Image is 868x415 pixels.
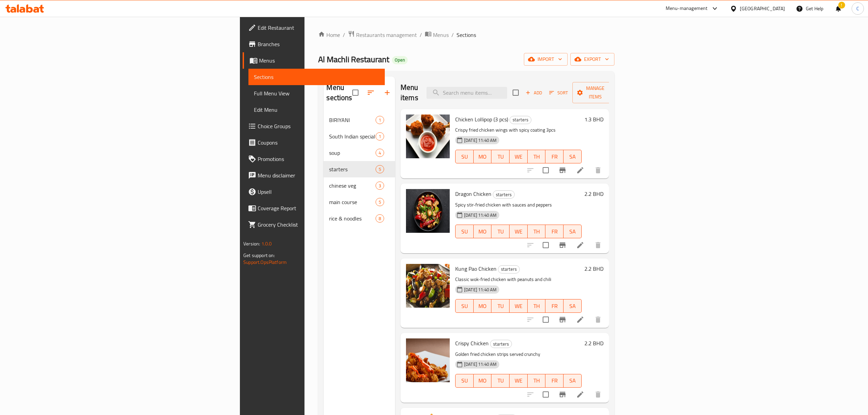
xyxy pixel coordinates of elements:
[554,162,571,178] button: Branch-specific-item
[261,239,272,248] span: 1.0.0
[554,237,571,253] button: Branch-specific-item
[548,376,561,386] span: FR
[455,114,508,124] span: Chicken Lollipop (3 pcs)
[376,166,384,173] span: 5
[376,117,384,123] span: 1
[329,182,375,190] span: chinese veg
[376,183,384,189] span: 3
[510,116,531,124] div: starters
[576,55,609,64] span: export
[584,338,603,348] h6: 2.2 BHD
[348,85,363,100] span: Select all sections
[258,155,379,163] span: Promotions
[528,299,546,313] button: TH
[243,239,260,248] span: Version:
[329,132,375,140] div: South Indian special
[510,225,528,238] button: WE
[392,57,408,63] span: Open
[545,299,564,313] button: FR
[376,116,384,124] div: items
[461,361,499,367] span: [DATE] 11:40 AM
[324,177,395,194] div: chinese veg3
[494,301,507,311] span: TU
[254,106,379,114] span: Edit Menu
[494,152,507,162] span: TU
[570,53,614,66] button: export
[376,149,384,157] div: items
[455,350,582,359] p: Golden fried chicken strips served crunchy
[512,376,525,386] span: WE
[329,198,375,206] span: main course
[318,30,614,39] nav: breadcrumb
[243,167,385,184] a: Menu disclaimer
[572,82,618,103] button: Manage items
[455,225,474,238] button: SU
[584,115,603,124] h6: 1.3 BHD
[548,152,561,162] span: FR
[248,69,385,85] a: Sections
[474,374,492,388] button: MO
[590,237,606,253] button: delete
[392,56,408,64] div: Open
[248,102,385,118] a: Edit Menu
[254,73,379,81] span: Sections
[510,299,528,313] button: WE
[258,40,379,48] span: Branches
[493,191,514,199] span: starters
[329,165,375,173] div: starters
[491,225,510,238] button: TU
[455,338,489,348] span: Crispy Chicken
[243,118,385,134] a: Choice Groups
[549,89,568,97] span: Sort
[576,316,584,324] a: Edit menu item
[539,238,553,252] span: Select to update
[476,301,489,311] span: MO
[490,340,512,348] span: starters
[476,227,489,237] span: MO
[455,275,582,284] p: Classic wok-fried chicken with peanuts and chili
[564,374,582,388] button: SA
[258,171,379,179] span: Menu disclaimer
[329,149,375,157] div: soup
[474,225,492,238] button: MO
[324,128,395,145] div: South Indian special1
[455,150,474,163] button: SU
[491,150,510,163] button: TU
[530,376,543,386] span: TH
[539,163,553,177] span: Select to update
[590,162,606,178] button: delete
[539,312,553,327] span: Select to update
[426,87,507,99] input: search
[376,198,384,206] div: items
[376,214,384,223] div: items
[259,56,379,65] span: Menus
[243,216,385,233] a: Grocery Checklist
[457,31,476,39] span: Sections
[545,374,564,388] button: FR
[258,204,379,212] span: Coverage Report
[528,374,546,388] button: TH
[258,122,379,130] span: Choice Groups
[528,225,546,238] button: TH
[510,374,528,388] button: WE
[243,258,287,267] a: Support.OpsPlatform
[420,31,422,39] li: /
[324,210,395,227] div: rice & noodles8
[584,264,603,273] h6: 2.2 BHD
[528,150,546,163] button: TH
[258,24,379,32] span: Edit Restaurant
[590,311,606,328] button: delete
[590,386,606,403] button: delete
[376,132,384,140] div: items
[406,264,450,308] img: Kung Pao Chicken
[491,374,510,388] button: TU
[379,84,395,101] button: Add section
[376,199,384,205] span: 5
[545,225,564,238] button: FR
[856,5,859,12] span: C
[529,55,562,64] span: import
[324,194,395,210] div: main course5
[493,190,515,199] div: starters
